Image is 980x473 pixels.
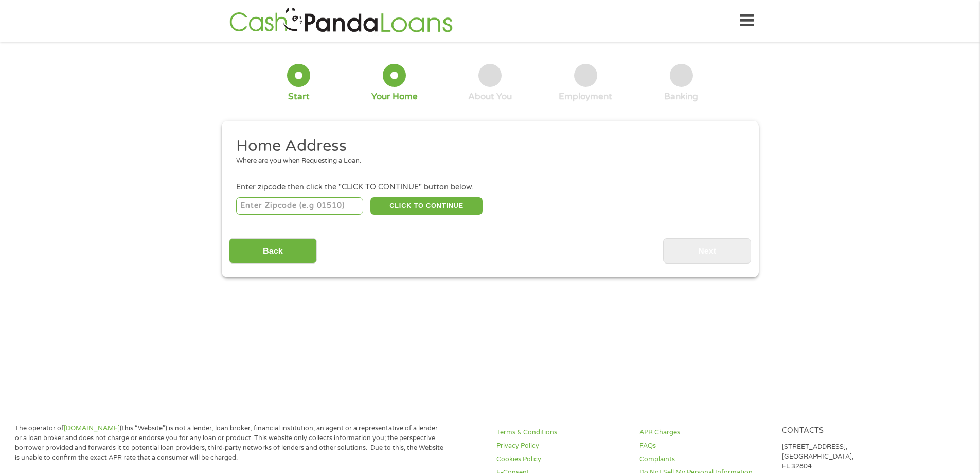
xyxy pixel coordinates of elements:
[64,424,120,432] a: [DOMAIN_NAME]
[236,136,736,156] h2: Home Address
[639,454,770,464] a: Complaints
[782,426,913,436] h4: Contacts
[782,442,913,471] p: [STREET_ADDRESS], [GEOGRAPHIC_DATA], FL 32804.
[288,91,310,102] div: Start
[226,6,456,36] img: GetLoanNow Logo
[236,182,743,193] div: Enter zipcode then click the "CLICK TO CONTINUE" button below.
[639,441,770,451] a: FAQs
[496,428,627,437] a: Terms & Conditions
[229,238,317,264] input: Back
[663,238,751,264] input: Next
[371,91,418,102] div: Your Home
[370,197,483,215] button: CLICK TO CONTINUE
[236,156,736,166] div: Where are you when Requesting a Loan.
[664,91,698,102] div: Banking
[559,91,612,102] div: Employment
[496,454,627,464] a: Cookies Policy
[639,428,770,437] a: APR Charges
[15,424,444,463] p: The operator of (this “Website”) is not a lender, loan broker, financial institution, an agent or...
[468,91,512,102] div: About You
[236,197,363,215] input: Enter Zipcode (e.g 01510)
[496,441,627,451] a: Privacy Policy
